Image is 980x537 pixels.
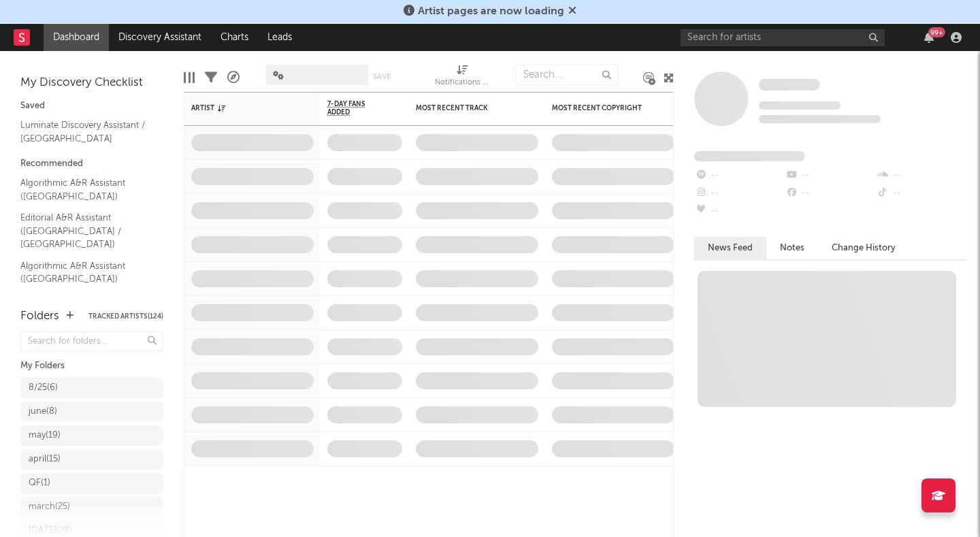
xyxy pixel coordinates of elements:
input: Search for folders... [20,331,163,351]
a: april(15) [20,449,163,470]
div: -- [785,184,875,202]
a: QF(1) [20,473,163,493]
a: Discovery Assistant [109,24,211,51]
a: 8/25(6) [20,378,163,398]
div: june ( 8 ) [29,404,57,420]
a: Dashboard [44,24,109,51]
div: -- [876,167,966,184]
a: Luminate Discovery Assistant / [GEOGRAPHIC_DATA] [20,118,150,146]
button: Save [373,73,391,80]
div: Recommended [20,156,163,172]
div: Notifications (Artist) [435,75,489,91]
button: Tracked Artists(124) [88,313,163,320]
div: QF ( 1 ) [29,475,50,491]
div: Folders [20,308,59,325]
a: june(8) [20,402,163,422]
div: Notifications (Artist) [435,58,489,97]
span: Artist pages are now loading [418,6,564,17]
a: Editorial A&R Assistant ([GEOGRAPHIC_DATA] / [GEOGRAPHIC_DATA]) [20,210,150,252]
button: Change History [818,237,909,259]
a: Leads [258,24,301,51]
a: may(19) [20,425,163,446]
div: 99 + [928,27,945,37]
span: Dismiss [568,6,576,17]
div: -- [694,202,785,220]
div: Most Recent Track [416,104,518,112]
span: Fans Added by Platform [694,151,805,161]
button: Notes [766,237,818,259]
span: 0 fans last week [759,115,881,123]
div: Saved [20,98,163,114]
a: Some Artist [759,78,820,92]
div: -- [876,184,966,202]
a: Charts [211,24,258,51]
input: Search for artists [681,29,885,46]
a: Algorithmic A&R Assistant ([GEOGRAPHIC_DATA]) [20,176,150,204]
div: -- [785,167,875,184]
div: 8/25 ( 6 ) [29,380,58,396]
div: My Discovery Checklist [20,75,163,91]
div: A&R Pipeline [227,58,240,97]
input: Search... [516,65,618,85]
span: 7-Day Fans Added [327,100,382,116]
button: 99+ [924,32,934,43]
div: april ( 15 ) [29,451,61,468]
div: Most Recent Copyright [552,104,654,112]
div: Edit Columns [184,58,195,97]
a: Algorithmic A&R Assistant ([GEOGRAPHIC_DATA]) [20,259,150,287]
button: News Feed [694,237,766,259]
a: march(25) [20,497,163,517]
div: march ( 25 ) [29,499,70,515]
div: may ( 19 ) [29,427,61,444]
div: My Folders [20,358,163,374]
span: Some Artist [759,79,820,91]
div: -- [694,184,785,202]
div: Artist [191,104,293,112]
div: Filters [205,58,217,97]
span: Tracking Since: [DATE] [759,101,840,110]
div: -- [694,167,785,184]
